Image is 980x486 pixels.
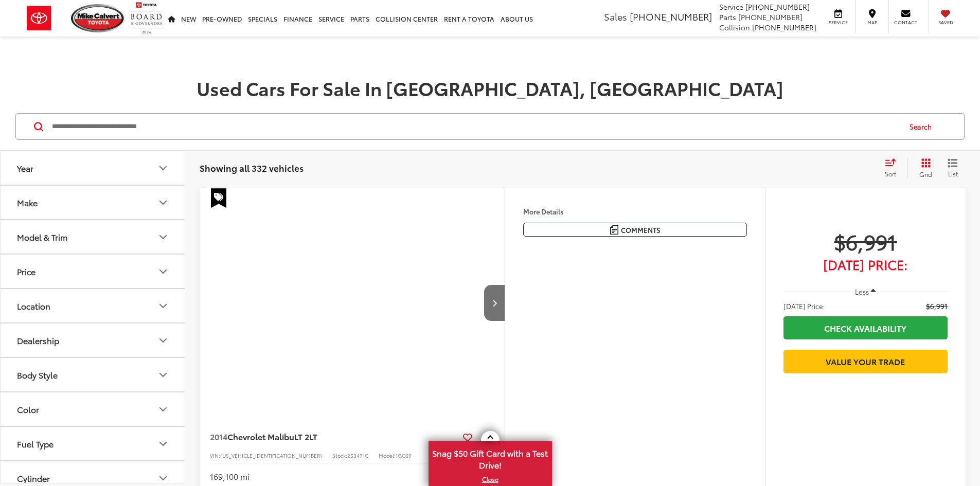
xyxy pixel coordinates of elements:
[157,369,169,381] div: Body Style
[157,231,169,243] div: Model & Trim
[484,285,505,321] button: Next image
[783,316,948,339] a: Check Availability
[610,225,618,234] img: Comments
[17,335,59,345] div: Dealership
[934,19,957,26] span: Saved
[523,208,747,215] h4: More Details
[885,169,896,178] span: Sort
[430,442,551,474] span: Snag $50 Gift Card with a Test Drive!
[51,114,900,139] input: Search by Make, Model, or Keyword
[210,471,250,482] div: 169,100 mi
[396,452,412,459] span: 1GC69
[880,158,907,178] button: Select sort value
[1,427,186,460] button: Fuel TypeFuel Type
[719,22,750,32] span: Collision
[948,169,958,178] span: List
[783,301,825,311] span: [DATE] Price:
[476,428,494,446] button: Actions
[604,10,627,23] span: Sales
[17,266,35,276] div: Price
[157,334,169,347] div: Dealership
[17,439,54,448] div: Fuel Type
[332,452,347,459] span: Stock:
[17,163,33,173] div: Year
[71,4,126,32] img: Mike Calvert Toyota
[1,323,186,357] button: DealershipDealership
[850,282,881,301] button: Less
[157,265,169,278] div: Price
[926,301,948,311] span: $6,991
[1,220,186,254] button: Model & TrimModel & Trim
[227,430,294,442] span: Chevrolet Malibu
[783,259,948,269] span: [DATE] Price:
[745,2,810,12] span: [PHONE_NUMBER]
[210,452,220,459] span: VIN:
[827,19,850,26] span: Service
[211,188,226,208] span: Special
[752,22,816,32] span: [PHONE_NUMBER]
[907,158,940,178] button: Grid View
[894,19,917,26] span: Contact
[17,473,50,483] div: Cylinder
[210,430,227,442] span: 2014
[1,392,186,426] button: ColorColor
[157,438,169,450] div: Fuel Type
[157,300,169,312] div: Location
[17,197,38,207] div: Make
[855,287,869,296] span: Less
[157,403,169,416] div: Color
[900,114,947,139] button: Search
[17,370,58,380] div: Body Style
[157,472,169,484] div: Cylinder
[630,10,712,23] span: [PHONE_NUMBER]
[17,232,67,242] div: Model & Trim
[861,19,883,26] span: Map
[17,301,50,311] div: Location
[1,358,186,391] button: Body StyleBody Style
[783,350,948,373] a: Value Your Trade
[919,170,932,178] span: Grid
[621,225,661,235] span: Comments
[210,431,459,442] a: 2014Chevrolet MalibuLT 2LT
[1,255,186,288] button: PricePrice
[523,223,747,237] button: Comments
[719,12,736,22] span: Parts
[1,186,186,219] button: MakeMake
[157,162,169,174] div: Year
[347,452,368,459] span: 253471C
[940,158,966,178] button: List View
[783,228,948,254] span: $6,991
[1,289,186,322] button: LocationLocation
[379,452,396,459] span: Model:
[17,404,39,414] div: Color
[1,151,186,185] button: YearYear
[719,2,743,12] span: Service
[220,452,322,459] span: [US_VEHICLE_IDENTIFICATION_NUMBER]
[738,12,803,22] span: [PHONE_NUMBER]
[157,196,169,209] div: Make
[200,161,304,174] span: Showing all 332 vehicles
[294,430,317,442] span: LT 2LT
